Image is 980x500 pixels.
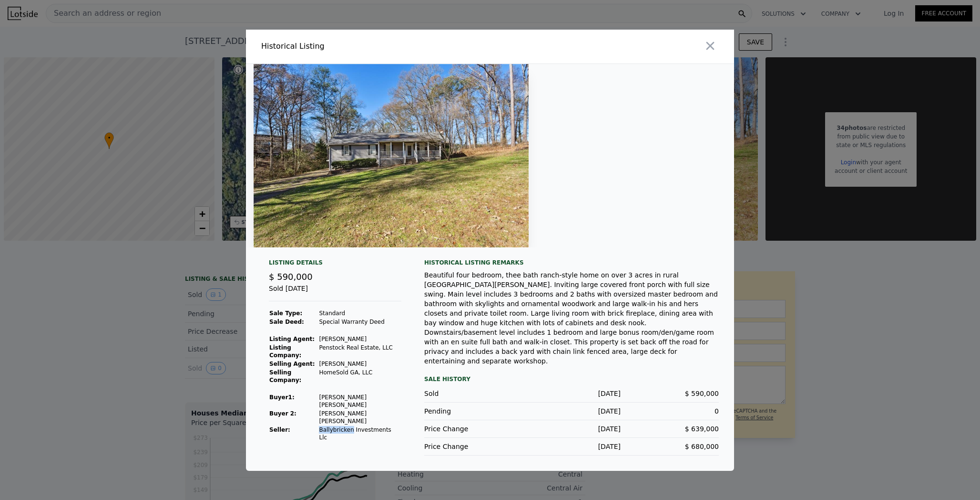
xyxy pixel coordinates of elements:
td: [PERSON_NAME] [PERSON_NAME] [318,409,401,426]
div: Listing Details [269,259,401,270]
td: Ballybricken Investments Llc [318,426,401,442]
img: Property Img [254,64,529,247]
div: Price Change [424,424,522,434]
strong: Seller : [269,426,290,433]
strong: Sale Type: [269,310,302,317]
div: Sale History [424,373,719,385]
td: [PERSON_NAME] [318,360,401,368]
div: Price Change [424,442,522,451]
div: 0 [621,406,719,416]
div: [DATE] [522,406,621,416]
div: Sold [424,389,522,398]
span: $ 639,000 [685,425,719,433]
div: Sold [DATE] [269,284,401,301]
div: [DATE] [522,389,621,398]
div: Beautiful four bedroom, thee bath ranch-style home on over 3 acres in rural [GEOGRAPHIC_DATA][PER... [424,270,719,366]
strong: Listing Company: [269,344,301,359]
td: Standard [318,309,401,318]
strong: Listing Agent: [269,336,315,342]
div: [DATE] [522,424,621,434]
td: [PERSON_NAME] [PERSON_NAME] [318,393,401,409]
span: $ 590,000 [685,390,719,397]
strong: Sale Deed: [269,319,304,325]
div: Historical Listing remarks [424,259,719,266]
div: [DATE] [522,442,621,451]
span: $ 590,000 [269,272,313,282]
div: Pending [424,406,522,416]
div: Historical Listing [261,41,486,52]
td: [PERSON_NAME] [318,335,401,343]
td: Special Warranty Deed [318,318,401,326]
strong: Buyer 2: [269,410,296,417]
td: Penstock Real Estate, LLC [318,343,401,360]
td: HomeSold GA, LLC [318,368,401,384]
strong: Selling Agent: [269,361,315,367]
span: $ 680,000 [685,443,719,450]
strong: Selling Company: [269,369,301,383]
strong: Buyer 1 : [269,394,295,401]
